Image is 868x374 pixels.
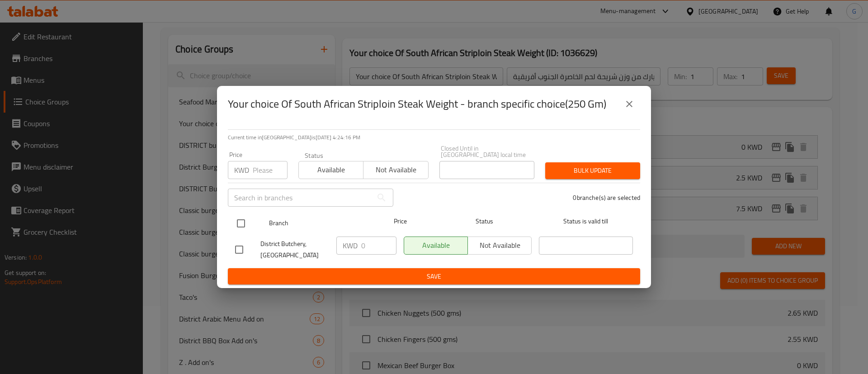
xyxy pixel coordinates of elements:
[228,133,640,142] p: Current time in [GEOGRAPHIC_DATA] is [DATE] 4:24:16 PM
[438,216,532,227] span: Status
[269,218,363,229] span: Branch
[228,189,373,207] input: Search in branches
[367,163,425,176] span: Not available
[235,271,633,282] span: Save
[552,165,633,176] span: Bulk update
[370,216,430,227] span: Price
[228,268,640,285] button: Save
[361,237,396,255] input: Please enter price
[234,165,249,175] p: KWD
[343,240,358,251] p: KWD
[260,238,329,261] span: District Butchery, [GEOGRAPHIC_DATA]
[228,97,606,111] h2: Your choice Of South African Striploin Steak Weight - branch specific choice(250 Gm)
[573,193,640,202] p: 0 branche(s) are selected
[539,216,633,227] span: Status is valid till
[298,161,363,179] button: Available
[253,161,288,179] input: Please enter price
[363,161,428,179] button: Not available
[302,163,360,176] span: Available
[618,93,640,115] button: close
[545,162,640,179] button: Bulk update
